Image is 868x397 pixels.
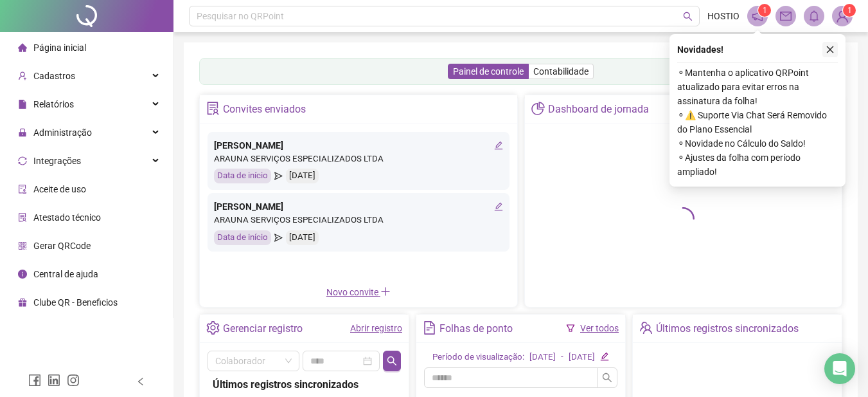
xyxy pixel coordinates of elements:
div: Últimos registros sincronizados [213,376,396,392]
span: ⚬ ⚠️ Suporte Via Chat Será Removido do Plano Essencial [677,108,838,136]
span: bell [808,10,820,22]
span: Painel de controle [453,66,524,77]
span: close [826,45,835,54]
span: setting [206,321,220,335]
span: send [274,230,283,245]
span: instagram [67,374,80,387]
span: Atestado técnico [33,212,101,223]
div: [DATE] [286,230,319,245]
span: team [639,321,653,335]
span: left [136,377,145,386]
div: ARAUNA SERVIÇOS ESPECIALIZADOS LTDA [214,152,503,166]
a: Abrir registro [350,323,402,333]
span: Página inicial [33,42,86,53]
span: user-add [18,71,27,80]
span: HOSTIO [707,9,740,23]
span: qrcode [18,241,27,250]
span: Aceite de uso [33,184,86,194]
div: [PERSON_NAME] [214,138,503,152]
span: ⚬ Novidade no Cálculo do Saldo! [677,136,838,151]
span: solution [18,213,27,222]
div: Open Intercom Messenger [824,353,855,384]
span: gift [18,298,27,307]
span: edit [600,352,608,360]
span: search [602,373,612,383]
span: ⚬ Mantenha o aplicativo QRPoint atualizado para evitar erros na assinatura da folha! [677,66,838,108]
span: Novo convite [326,287,391,297]
span: Integrações [33,156,81,166]
a: Ver todos [580,323,619,333]
span: Administração [33,127,92,138]
span: filter [566,324,575,333]
span: Relatórios [33,99,74,109]
span: notification [752,10,763,22]
span: 1 [763,6,767,15]
div: Gerenciar registro [223,318,303,340]
div: Convites enviados [223,98,306,120]
span: linkedin [48,374,60,387]
span: Central de ajuda [33,269,98,279]
span: mail [780,10,792,22]
div: Últimos registros sincronizados [656,318,799,340]
div: [DATE] [569,351,595,364]
div: Data de início [214,169,271,183]
span: file-text [423,321,436,335]
span: edit [494,141,503,150]
div: [PERSON_NAME] [214,199,503,214]
span: Clube QR - Beneficios [33,297,118,308]
span: Contabilidade [533,66,589,77]
div: - [561,351,563,364]
span: Cadastros [33,71,75,81]
span: pie-chart [531,102,545,115]
div: Período de visualização: [432,351,524,364]
span: plus [380,286,391,297]
span: info-circle [18,270,27,279]
div: Data de início [214,230,271,245]
span: 1 [847,6,852,15]
span: solution [206,102,220,115]
span: ⚬ Ajustes da folha com período ampliado! [677,151,838,179]
span: search [387,356,397,366]
span: home [18,43,27,52]
span: audit [18,185,27,194]
span: loading [671,207,695,230]
span: sync [18,156,27,165]
span: Novidades ! [677,42,723,57]
span: Gerar QRCode [33,241,91,251]
span: facebook [28,374,41,387]
span: lock [18,128,27,137]
div: Dashboard de jornada [548,98,649,120]
sup: Atualize o seu contato no menu Meus Dados [843,4,856,17]
div: [DATE] [286,169,319,183]
div: [DATE] [529,351,556,364]
sup: 1 [758,4,771,17]
span: send [274,169,283,183]
span: search [683,12,693,21]
span: edit [494,202,503,211]
img: 41758 [833,6,852,26]
div: Folhas de ponto [439,318,513,340]
span: file [18,100,27,109]
div: ARAUNA SERVIÇOS ESPECIALIZADOS LTDA [214,214,503,227]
